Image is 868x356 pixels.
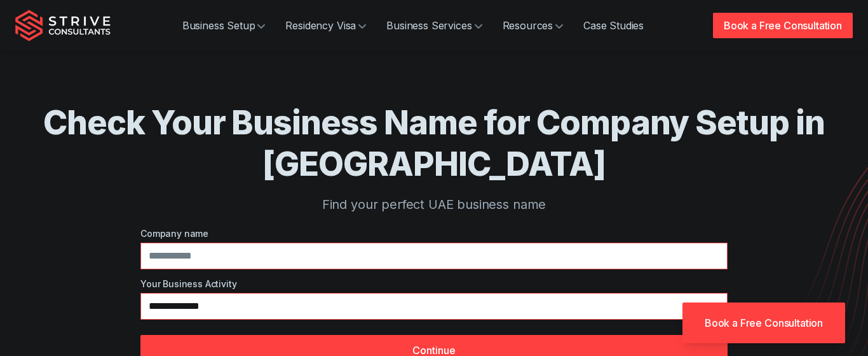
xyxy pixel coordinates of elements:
label: Your Business Activity [140,277,728,290]
a: Business Setup [172,13,276,38]
a: Case Studies [573,13,654,38]
h1: Check Your Business Name for Company Setup in [GEOGRAPHIC_DATA] [43,102,825,185]
label: Company name [140,227,728,240]
a: Business Services [376,13,492,38]
a: Resources [492,13,574,38]
p: Find your perfect UAE business name [43,195,825,214]
img: Strive Consultants [15,10,111,41]
a: Book a Free Consultation [713,13,853,38]
a: Residency Visa [275,13,376,38]
a: Book a Free Consultation [682,303,845,343]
